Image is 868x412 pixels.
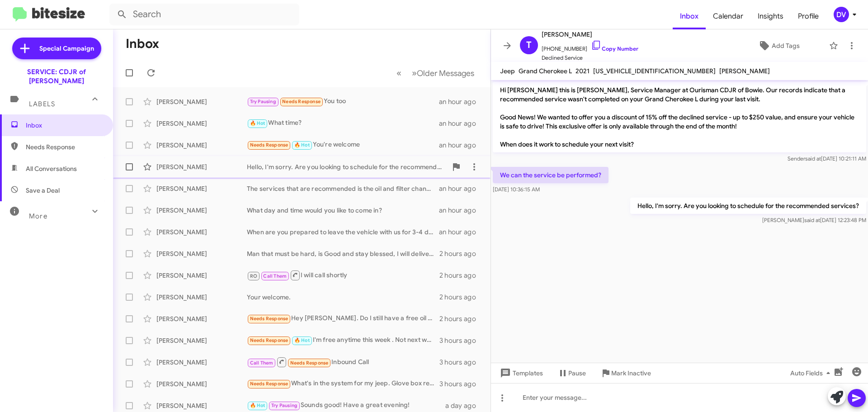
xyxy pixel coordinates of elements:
p: We can the service be performed? [493,167,609,183]
span: Labels [29,100,55,108]
div: 2 hours ago [439,249,483,258]
div: [PERSON_NAME] [156,162,247,171]
div: Hello, I'm sorry. Are you looking to schedule for the recommended services? [247,162,447,171]
span: Save a Deal [26,186,60,195]
button: DV [826,7,858,22]
span: 🔥 Hot [250,403,265,408]
div: [PERSON_NAME] [156,314,247,323]
button: Auto Fields [783,365,841,381]
div: [PERSON_NAME] [156,97,247,106]
button: Add Tags [732,38,825,54]
p: Hi [PERSON_NAME] this is [PERSON_NAME], Service Manager at Ourisman CDJR of Bowie. Our records in... [493,82,866,152]
span: Older Messages [417,68,474,78]
div: What time? [247,118,439,128]
div: an hour ago [439,97,483,106]
div: [PERSON_NAME] [156,184,247,193]
span: 🔥 Hot [294,142,310,148]
div: Your welcome. [247,293,439,302]
span: Needs Response [250,337,288,343]
div: 3 hours ago [439,379,483,388]
nav: Page navigation example [392,64,480,82]
div: You're welcome [247,140,439,150]
span: Needs Response [250,381,288,387]
span: » [412,67,417,79]
span: Inbox [26,121,103,130]
span: Add Tags [772,38,800,54]
span: Declined Service [542,53,638,62]
span: « [396,67,401,79]
span: Sender [DATE] 10:21:11 AM [788,155,866,162]
span: Needs Response [282,99,321,104]
span: Call Them [263,273,287,279]
div: You too [247,96,439,107]
div: an hour ago [439,184,483,193]
button: Next [406,64,480,82]
span: Auto Fields [790,365,834,381]
div: [PERSON_NAME] [156,336,247,345]
span: said at [804,217,820,223]
div: [PERSON_NAME] [156,249,247,258]
div: a day ago [445,401,483,410]
span: Needs Response [250,316,288,322]
span: 🔥 Hot [250,120,265,126]
div: 3 hours ago [439,358,483,367]
div: Inbound Call [247,356,439,368]
div: [PERSON_NAME] [156,293,247,302]
button: Pause [550,365,593,381]
div: [PERSON_NAME] [156,141,247,150]
div: 3 hours ago [439,336,483,345]
div: 2 hours ago [439,314,483,323]
div: an hour ago [439,141,483,150]
a: Special Campaign [12,38,101,59]
span: Grand Cherokee L [519,67,572,75]
div: Hey [PERSON_NAME]. Do I still have a free oil change left on my account? [247,313,439,324]
span: All Conversations [26,164,77,173]
span: [PERSON_NAME] [719,67,770,75]
span: RO [250,273,257,279]
button: Previous [391,64,407,82]
div: I'm free anytime this week . Not next week. Open after the 25th [247,335,439,346]
span: Pause [568,365,586,381]
div: [PERSON_NAME] [156,271,247,280]
span: 2021 [576,67,590,75]
span: 🔥 Hot [294,337,310,343]
h1: Inbox [126,37,159,51]
div: [PERSON_NAME] [156,401,247,410]
span: Needs Response [290,360,329,366]
span: Try Pausing [250,99,276,104]
a: Insights [750,3,791,29]
span: [PERSON_NAME] [542,29,638,40]
p: Hello, I'm sorry. Are you looking to schedule for the recommended services? [630,198,866,214]
div: [PERSON_NAME] [156,119,247,128]
span: [PHONE_NUMBER] [542,40,638,53]
a: Profile [791,3,826,29]
div: [PERSON_NAME] [156,206,247,215]
span: More [29,212,47,220]
span: [US_VEHICLE_IDENTIFICATION_NUMBER] [593,67,716,75]
span: [DATE] 10:36:15 AM [493,186,540,193]
div: What day and time would you like to come in? [247,206,439,215]
div: an hour ago [439,227,483,237]
span: [PERSON_NAME] [DATE] 12:23:48 PM [762,217,866,223]
div: The services that are recommended is the oil and filter change with rotation and the fuel inducti... [247,184,439,193]
div: an hour ago [439,119,483,128]
div: I will call shortly [247,270,439,281]
span: Call Them [250,360,274,366]
div: Sounds good! Have a great evening! [247,400,445,411]
div: an hour ago [439,206,483,215]
a: Calendar [706,3,750,29]
span: Mark Inactive [611,365,651,381]
a: Inbox [673,3,706,29]
span: Templates [498,365,543,381]
span: Needs Response [250,142,288,148]
div: Man that must be hard, is Good and stay blessed, I will deliver the message to [PERSON_NAME] than... [247,249,439,258]
div: 2 hours ago [439,271,483,280]
div: What's in the system for my jeep. Glove box repair and power steering pump replacement. I have th... [247,379,439,389]
span: Needs Response [26,142,103,152]
div: 2 hours ago [439,293,483,302]
button: Templates [491,365,550,381]
div: [PERSON_NAME] [156,358,247,367]
div: [PERSON_NAME] [156,379,247,388]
